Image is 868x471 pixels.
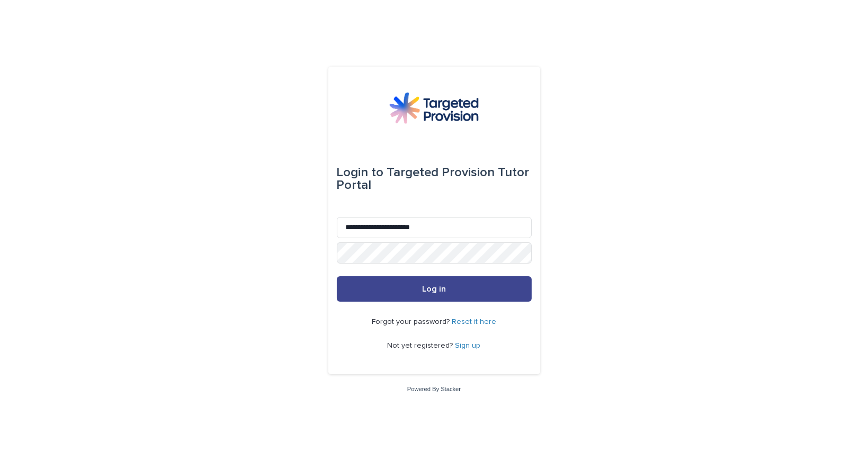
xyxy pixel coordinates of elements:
span: Login to [337,166,384,179]
button: Log in [337,276,532,302]
img: M5nRWzHhSzIhMunXDL62 [389,92,478,124]
span: Not yet registered? [388,342,455,349]
span: Log in [422,285,446,293]
a: Reset it here [452,318,496,325]
a: Powered By Stacker [407,386,461,392]
span: Forgot your password? [372,318,452,325]
a: Sign up [455,342,481,349]
div: Targeted Provision Tutor Portal [337,158,532,200]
